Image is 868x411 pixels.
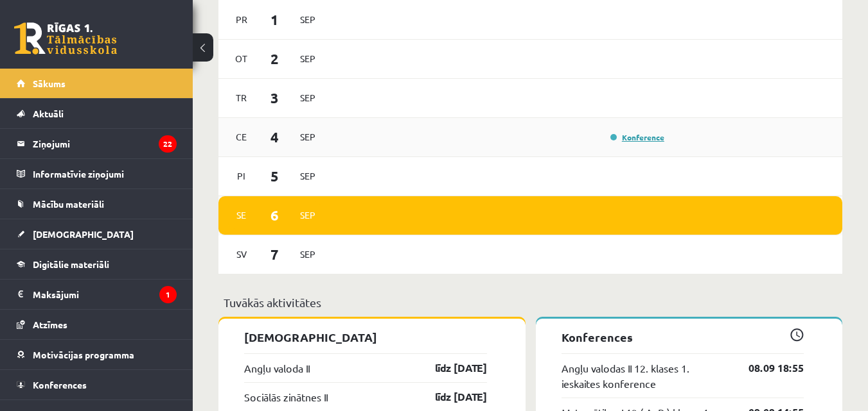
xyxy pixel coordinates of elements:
span: Sep [294,49,321,69]
span: Mācību materiāli [33,198,104,210]
a: Mācību materiāli [17,189,177,219]
a: Ziņojumi22 [17,129,177,158]
span: Ce [228,127,255,147]
span: Pr [228,10,255,29]
span: Digitālie materiāli [33,258,109,270]
span: Pi [228,166,255,186]
p: Tuvākās aktivitātes [224,294,837,311]
a: 08.09 18:55 [729,360,804,376]
span: 6 [255,205,295,226]
p: Konferences [562,328,804,346]
p: [DEMOGRAPHIC_DATA] [244,328,487,346]
span: 3 [255,87,295,108]
span: Se [228,205,255,225]
a: līdz [DATE] [412,360,487,376]
span: Sep [294,127,321,147]
span: Sv [228,244,255,264]
a: Angļu valodas II 12. klases 1. ieskaites konference [562,360,730,391]
a: Konferences [17,370,177,399]
a: Atzīmes [17,310,177,339]
a: Konference [610,132,664,142]
span: 1 [255,9,295,30]
a: Motivācijas programma [17,340,177,369]
span: Sep [294,10,321,29]
span: 5 [255,165,295,187]
span: Aktuāli [33,108,64,119]
span: 2 [255,48,295,69]
a: Rīgas 1. Tālmācības vidusskola [14,22,117,55]
span: Sep [294,166,321,186]
span: Sākums [33,78,66,89]
a: Sākums [17,69,177,98]
legend: Informatīvie ziņojumi [33,159,177,189]
i: 1 [159,286,177,303]
a: Maksājumi1 [17,280,177,309]
span: Motivācijas programma [33,349,134,360]
a: līdz [DATE] [412,389,487,405]
a: Informatīvie ziņojumi [17,159,177,189]
span: Tr [228,88,255,108]
span: [DEMOGRAPHIC_DATA] [33,228,134,240]
span: Sep [294,244,321,264]
i: 22 [159,135,177,153]
span: Konferences [33,379,87,390]
legend: Maksājumi [33,280,177,309]
a: [DEMOGRAPHIC_DATA] [17,219,177,249]
a: Sociālās zinātnes II [244,389,328,405]
a: Aktuāli [17,99,177,128]
span: Sep [294,88,321,108]
span: Ot [228,49,255,69]
a: Digitālie materiāli [17,249,177,279]
span: 7 [255,244,295,265]
a: Angļu valoda II [244,360,310,376]
span: Sep [294,205,321,225]
legend: Ziņojumi [33,129,177,158]
span: Atzīmes [33,319,67,330]
span: 4 [255,126,295,147]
